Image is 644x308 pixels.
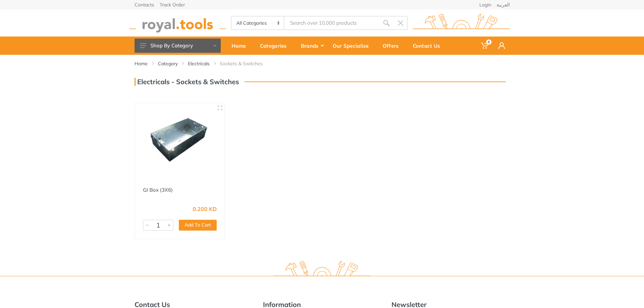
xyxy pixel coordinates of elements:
[255,39,296,53] div: Categories
[328,39,378,53] div: Our Specialize
[408,39,450,53] div: Contact Us
[476,37,494,55] a: 0
[135,39,221,53] button: Shop By Category
[160,2,185,7] a: Track Order
[227,37,255,55] a: Home
[135,2,154,7] a: Contacts
[378,39,408,53] div: Offers
[188,60,210,67] a: Electricals
[328,37,378,55] a: Our Specialize
[378,37,408,55] a: Offers
[232,17,285,29] select: Category
[255,37,296,55] a: Categories
[227,39,255,53] div: Home
[273,261,371,280] img: royal.tools Logo
[220,60,273,67] li: Sockets & Switches
[479,2,491,7] a: Login
[486,40,492,45] span: 0
[158,60,178,67] a: Category
[141,109,219,168] img: Royal Tools - GI Box (3X6)
[413,14,510,32] img: royal.tools Logo
[135,78,239,86] h3: Electricals - Sockets & Switches
[408,37,450,55] a: Contact Us
[193,206,217,212] div: 0.200 KD
[129,14,226,32] img: royal.tools Logo
[135,60,510,67] nav: breadcrumb
[284,16,379,30] input: Site search
[143,187,173,193] a: GI Box (3X6)
[143,174,157,186] img: 1.webp
[135,60,148,67] a: Home
[497,2,510,7] a: العربية
[179,220,217,231] button: Add To Cart
[296,39,328,53] div: Brands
